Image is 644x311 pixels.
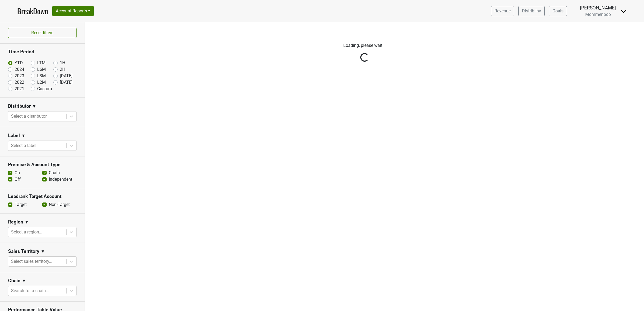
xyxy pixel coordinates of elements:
p: Loading, please wait... [215,42,514,49]
button: Account Reports [52,6,94,16]
a: Revenue [491,6,514,16]
div: [PERSON_NAME] [580,4,616,11]
a: Goals [549,6,567,16]
span: Mommenpop [585,12,611,17]
img: Dropdown Menu [620,8,627,15]
a: BreakDown [17,5,48,17]
a: Distrib Inv [518,6,545,16]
